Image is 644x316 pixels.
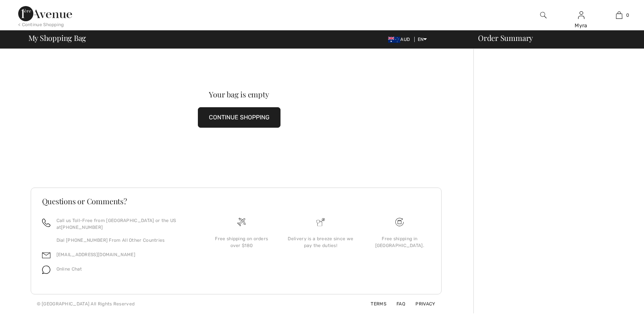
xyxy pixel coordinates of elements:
[563,22,600,30] div: Myra
[61,225,103,230] a: [PHONE_NUMBER]
[56,266,82,272] span: Online Chat
[418,37,427,42] span: EN
[317,218,325,226] img: Delivery is a breeze since we pay the duties!
[388,37,413,42] span: AUD
[42,266,50,274] img: chat
[28,34,86,42] span: My Shopping Bag
[287,235,354,249] div: Delivery is a breeze since we pay the duties!
[52,91,427,98] div: Your bag is empty
[395,218,404,226] img: Free shipping on orders over $180
[362,301,386,307] a: Terms
[42,197,430,205] h3: Questions or Comments?
[406,301,435,307] a: Privacy
[578,11,584,20] img: My Info
[208,235,275,249] div: Free shipping on orders over $180
[237,218,246,226] img: Free shipping on orders over $180
[56,217,193,231] p: Call us Toll-Free from [GEOGRAPHIC_DATA] or the US at
[600,11,638,20] a: 0
[387,301,405,307] a: FAQ
[469,34,639,42] div: Order Summary
[198,107,280,128] button: CONTINUE SHOPPING
[578,11,584,19] a: Sign In
[37,300,135,307] div: © [GEOGRAPHIC_DATA] All Rights Reserved
[540,11,547,20] img: search the website
[18,6,72,21] img: 1ère Avenue
[56,237,193,244] p: Dial [PHONE_NUMBER] From All Other Countries
[388,37,400,43] img: Australian Dollar
[616,11,622,20] img: My Bag
[18,21,64,28] div: < Continue Shopping
[366,235,433,249] div: Free shipping in [GEOGRAPHIC_DATA].
[56,252,135,257] a: [EMAIL_ADDRESS][DOMAIN_NAME]
[626,12,629,19] span: 0
[42,251,50,260] img: email
[42,219,50,227] img: call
